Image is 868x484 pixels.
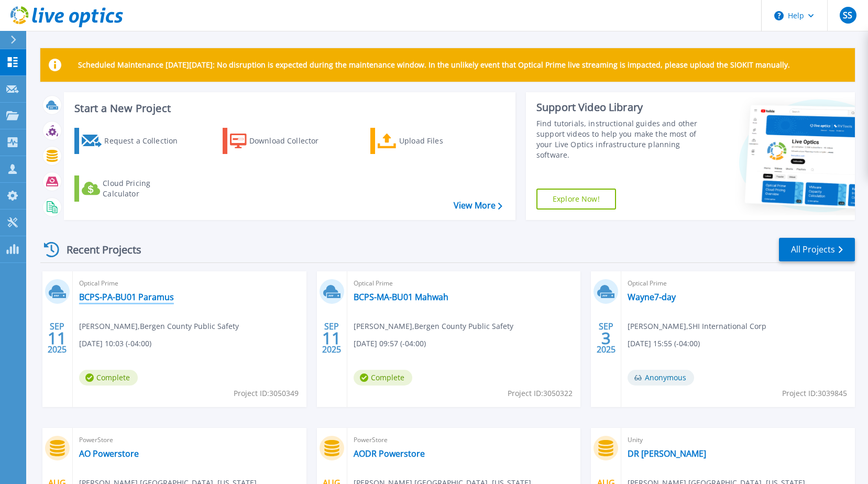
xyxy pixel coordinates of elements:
div: Request a Collection [104,130,188,151]
span: 3 [601,334,611,343]
a: All Projects [779,238,855,261]
div: Upload Files [399,130,483,151]
p: Scheduled Maintenance [DATE][DATE]: No disruption is expected during the maintenance window. In t... [78,61,790,69]
span: Anonymous [628,370,694,386]
span: [DATE] 09:57 (-04:00) [354,338,426,349]
span: Optical Prime [79,278,300,289]
a: Upload Files [370,128,487,154]
span: SS [843,11,852,19]
span: Optical Prime [628,278,849,289]
div: SEP 2025 [47,319,67,357]
span: Project ID: 3050322 [508,388,573,399]
span: PowerStore [79,434,300,446]
a: BCPS-MA-BU01 Mahwah [354,292,448,302]
a: AO Powerstore [79,448,139,459]
div: Find tutorials, instructional guides and other support videos to help you make the most of your L... [536,118,702,160]
span: [PERSON_NAME] , Bergen County Public Safety [354,321,513,332]
a: DR [PERSON_NAME] [628,448,706,459]
span: [DATE] 15:55 (-04:00) [628,338,700,349]
div: Support Video Library [536,101,702,114]
span: Project ID: 3039845 [782,388,847,399]
span: Project ID: 3050349 [234,388,299,399]
span: [PERSON_NAME] , Bergen County Public Safety [79,321,239,332]
h3: Start a New Project [74,103,502,114]
span: Optical Prime [354,278,575,289]
a: Download Collector [223,128,339,154]
div: SEP 2025 [596,319,616,357]
a: Cloud Pricing Calculator [74,175,191,202]
a: Request a Collection [74,128,191,154]
span: PowerStore [354,434,575,446]
div: SEP 2025 [322,319,342,357]
a: BCPS-PA-BU01 Paramus [79,292,174,302]
span: Complete [79,370,138,386]
a: Explore Now! [536,189,616,210]
div: Download Collector [249,130,333,151]
span: [PERSON_NAME] , SHI International Corp [628,321,766,332]
a: View More [454,201,502,211]
span: [DATE] 10:03 (-04:00) [79,338,151,349]
div: Recent Projects [40,237,156,262]
span: 11 [322,334,341,343]
div: Cloud Pricing Calculator [103,178,186,199]
span: Unity [628,434,849,446]
a: AODR Powerstore [354,448,425,459]
span: 11 [48,334,67,343]
a: Wayne7-day [628,292,676,302]
span: Complete [354,370,412,386]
